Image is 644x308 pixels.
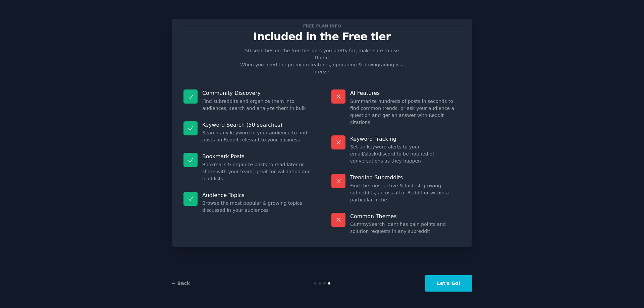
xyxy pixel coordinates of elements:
p: 50 searches on the free tier gets you pretty far, make sure to use them! When you need the premiu... [237,47,407,75]
p: Common Themes [350,213,461,220]
dd: Set up keyword alerts to your email/slack/discord to be notified of conversations as they happen [350,143,461,165]
p: Bookmark Posts [202,153,313,160]
span: Free plan info [302,22,342,29]
dd: Bookmark & organize posts to read later or share with your team, great for validation and lead lists [202,161,313,182]
dd: Find the most active & fastest-growing subreddits, across all of Reddit or within a particular niche [350,182,461,203]
dd: Summarize hundreds of posts in seconds to find common trends, or ask your audience a question and... [350,98,461,126]
p: Audience Topics [202,192,313,199]
p: Included in the Free tier [179,31,465,43]
dd: Browse the most popular & growing topics discussed in your audiences [202,200,313,214]
p: Keyword Tracking [350,135,461,142]
dd: GummySearch identifies pain points and solution requests in any subreddit [350,221,461,235]
button: Let's Go! [425,275,472,292]
dd: Find subreddits and organize them into audiences, search and analyze them in bulk [202,98,313,112]
a: ← Back [172,281,190,286]
p: AI Features [350,89,461,97]
p: Trending Subreddits [350,174,461,181]
p: Community Discovery [202,89,313,97]
dd: Search any keyword in your audience to find posts on Reddit relevant to your business [202,129,313,143]
p: Keyword Search (50 searches) [202,121,313,128]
